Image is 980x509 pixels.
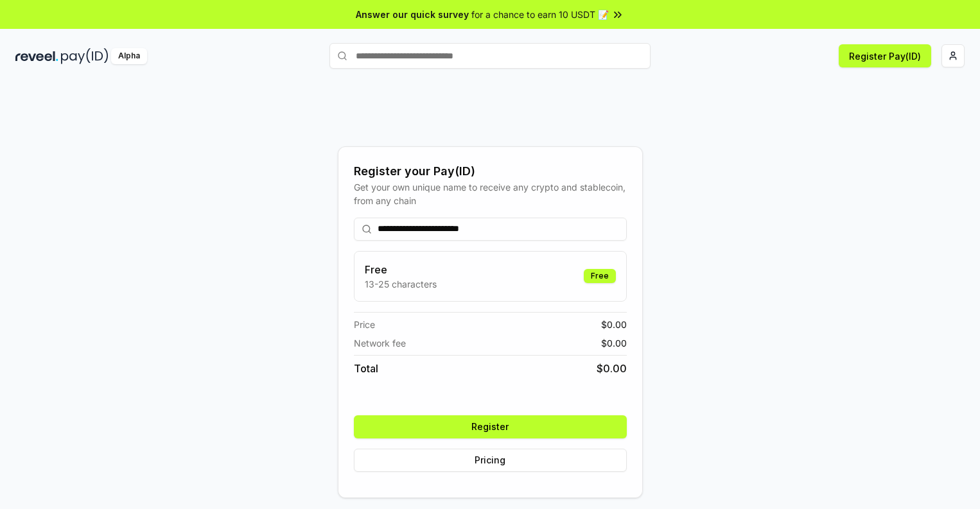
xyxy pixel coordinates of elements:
[111,48,147,64] div: Alpha
[354,162,627,180] div: Register your Pay(ID)
[354,336,406,350] span: Network fee
[354,449,627,472] button: Pricing
[601,318,627,331] span: $ 0.00
[354,180,627,207] div: Get your own unique name to receive any crypto and stablecoin, from any chain
[365,262,437,277] h3: Free
[356,8,469,21] span: Answer our quick survey
[354,361,378,376] span: Total
[584,269,616,283] div: Free
[354,318,375,331] span: Price
[471,8,609,21] span: for a chance to earn 10 USDT 📝
[597,361,627,376] span: $ 0.00
[15,48,58,64] img: reveel_dark
[839,44,931,67] button: Register Pay(ID)
[61,48,109,64] img: pay_id
[601,336,627,350] span: $ 0.00
[365,277,437,291] p: 13-25 characters
[354,415,627,438] button: Register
